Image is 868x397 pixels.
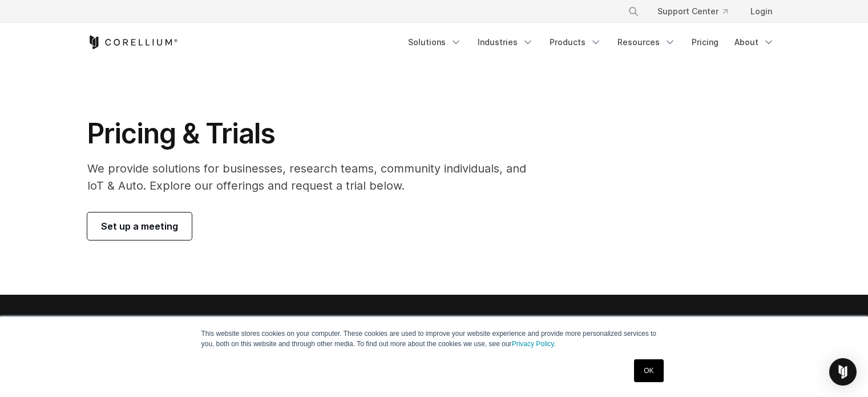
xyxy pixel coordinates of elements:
div: Navigation Menu [401,32,781,53]
a: Privacy Policy. [512,340,556,348]
a: OK [634,359,663,382]
a: Support Center [648,1,737,22]
a: Resources [611,32,683,53]
p: We provide solutions for businesses, research teams, community individuals, and IoT & Auto. Explo... [87,160,542,194]
a: Set up a meeting [87,212,192,240]
a: Pricing [685,32,725,53]
h1: Pricing & Trials [87,117,542,151]
p: This website stores cookies on your computer. These cookies are used to improve your website expe... [201,328,667,349]
a: Industries [471,32,540,53]
a: Solutions [401,32,469,53]
div: Open Intercom Messenger [829,358,857,386]
span: Set up a meeting [101,219,178,233]
a: Products [543,32,608,53]
a: Login [741,1,781,22]
div: Navigation Menu [614,1,781,22]
a: Corellium Home [87,35,178,49]
button: Search [623,1,644,22]
a: About [728,32,781,53]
